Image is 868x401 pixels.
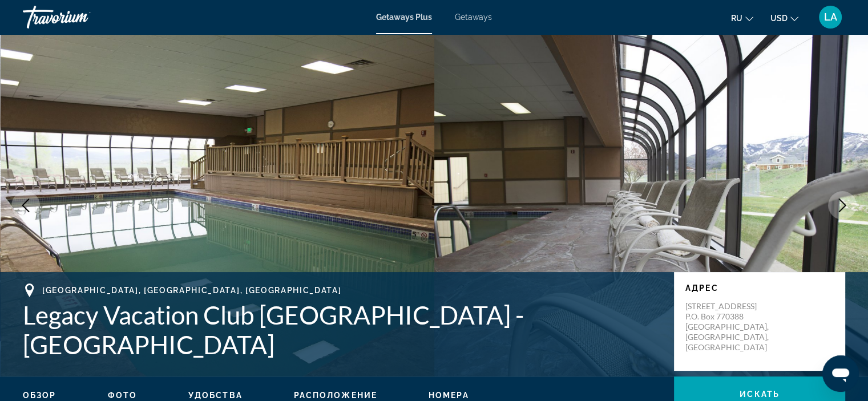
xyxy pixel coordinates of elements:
[455,13,492,22] a: Getaways
[108,390,137,400] button: Фото
[731,14,742,23] span: ru
[188,391,243,400] span: Удобства
[23,2,137,32] a: Travorium
[770,14,788,23] span: USD
[23,391,56,400] span: Обзор
[188,390,243,400] button: Удобства
[23,390,56,400] button: Обзор
[685,283,834,293] p: Адрес
[685,301,777,353] p: [STREET_ADDRESS] P.O. Box 770388 [GEOGRAPHIC_DATA], [GEOGRAPHIC_DATA], [GEOGRAPHIC_DATA]
[731,10,753,26] button: Change language
[23,300,663,359] h1: Legacy Vacation Club [GEOGRAPHIC_DATA] - [GEOGRAPHIC_DATA]
[11,191,40,220] button: Previous image
[42,286,341,295] span: [GEOGRAPHIC_DATA], [GEOGRAPHIC_DATA], [GEOGRAPHIC_DATA]
[824,11,837,23] span: LA
[108,391,137,400] span: Фото
[828,191,857,220] button: Next image
[770,10,798,26] button: Change currency
[429,390,469,400] button: Номера
[740,390,780,399] span: искать
[376,13,432,22] a: Getaways Plus
[822,355,859,392] iframe: Button to launch messaging window
[429,391,469,400] span: Номера
[294,390,377,400] button: Расположение
[815,5,845,29] button: User Menu
[294,391,377,400] span: Расположение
